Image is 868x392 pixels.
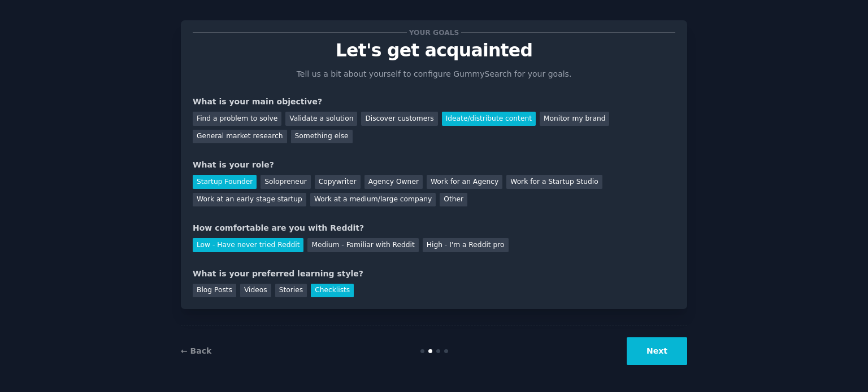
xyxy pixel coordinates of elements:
[193,96,675,108] div: What is your main objective?
[181,346,211,355] a: ← Back
[193,130,287,144] div: General market research
[442,112,536,126] div: Ideate/distribute content
[427,175,502,189] div: Work for an Agency
[364,175,423,189] div: Agency Owner
[193,238,303,252] div: Low - Have never tried Reddit
[275,284,307,298] div: Stories
[315,175,361,189] div: Copywriter
[193,222,675,234] div: How comfortable are you with Reddit?
[193,41,675,60] p: Let's get acquainted
[540,112,609,126] div: Monitor my brand
[193,284,236,298] div: Blog Posts
[440,193,467,207] div: Other
[423,238,509,252] div: High - I'm a Reddit pro
[193,175,257,189] div: Startup Founder
[407,27,461,38] span: Your goals
[240,284,271,298] div: Videos
[506,175,602,189] div: Work for a Startup Studio
[310,193,436,207] div: Work at a medium/large company
[292,68,576,80] p: Tell us a bit about yourself to configure GummySearch for your goals.
[291,130,353,144] div: Something else
[311,284,354,298] div: Checklists
[307,238,418,252] div: Medium - Familiar with Reddit
[193,193,306,207] div: Work at an early stage startup
[285,112,357,126] div: Validate a solution
[627,337,687,365] button: Next
[361,112,437,126] div: Discover customers
[193,112,281,126] div: Find a problem to solve
[261,175,310,189] div: Solopreneur
[193,268,675,280] div: What is your preferred learning style?
[193,159,675,171] div: What is your role?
